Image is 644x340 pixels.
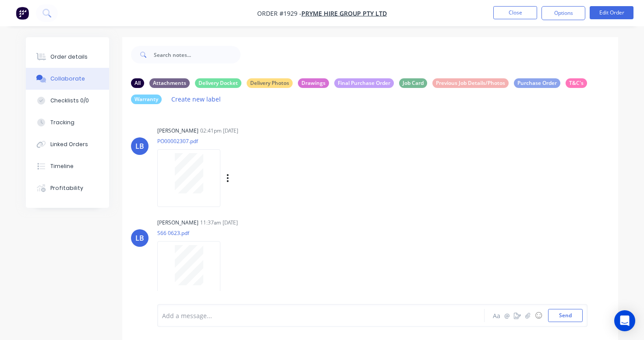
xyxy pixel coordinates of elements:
button: Options [541,6,585,20]
div: Checklists 0/0 [50,97,89,105]
button: Send [548,309,583,322]
div: [PERSON_NAME] [157,127,198,135]
p: S66 0623.pdf [157,229,229,237]
span: Order #1929 - [257,9,301,18]
div: Warranty [131,95,162,104]
div: Open Intercom Messenger [614,310,635,331]
button: Edit Order [590,6,633,19]
div: Drawings [298,78,329,88]
button: @ [502,310,512,321]
div: Collaborate [50,75,85,83]
div: Final Purchase Order [334,78,394,88]
input: Search notes... [154,46,241,63]
div: Order details [50,53,88,61]
div: All [131,78,144,88]
div: Delivery Photos [247,78,293,88]
div: LB [135,141,144,151]
div: LB [135,233,144,243]
button: Close [493,6,537,19]
div: Job Card [399,78,427,88]
button: Timeline [26,155,109,177]
div: Linked Orders [50,140,88,148]
button: Collaborate [26,68,109,90]
div: Previous Job Details/Photos [432,78,509,88]
img: Factory [16,7,29,20]
div: Timeline [50,162,74,170]
div: Delivery Docket [195,78,241,88]
div: Tracking [50,119,74,126]
div: T&C's [566,78,587,88]
button: Aa [491,310,502,321]
button: Order details [26,46,109,68]
button: Create new label [167,93,226,105]
p: PO00002307.pdf [157,137,318,145]
button: Checklists 0/0 [26,90,109,112]
div: 02:41pm [DATE] [200,127,238,135]
div: [PERSON_NAME] [157,219,198,227]
button: ☺ [533,310,544,321]
button: Tracking [26,112,109,133]
button: Profitability [26,177,109,199]
div: 11:37am [DATE] [200,219,238,227]
div: Purchase Order [514,78,560,88]
div: Profitability [50,184,83,192]
button: Linked Orders [26,133,109,155]
div: Attachments [149,78,190,88]
a: Pryme Hire Group Pty Ltd [301,9,387,18]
